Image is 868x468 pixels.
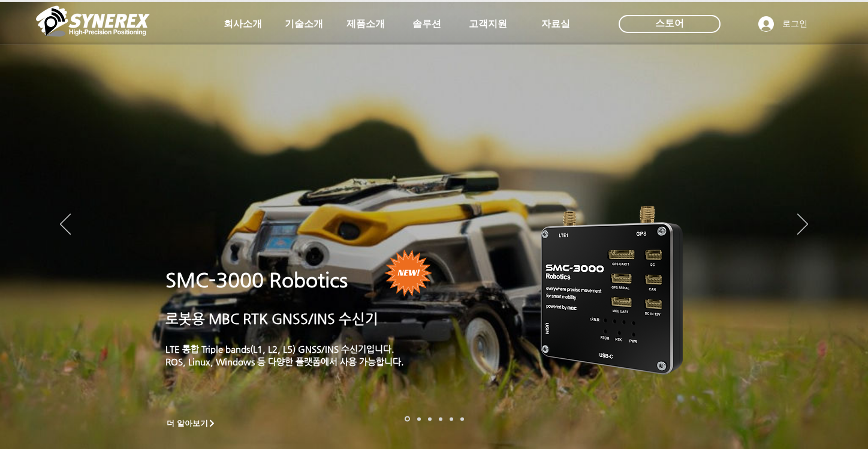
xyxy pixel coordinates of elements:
[401,416,468,422] nav: 슬라이드
[778,18,812,30] span: 로그인
[417,417,421,421] a: 드론 8 - SMC 2000
[458,12,518,36] a: 고객지원
[428,417,432,421] a: 측량 IoT
[336,12,396,36] a: 제품소개
[412,18,441,31] span: 솔루션
[165,344,394,354] a: LTE 통합 Triple bands(L1, L2, L5) GNSS/INS 수신기입니다.
[450,417,453,421] a: 로봇
[167,418,208,429] span: 더 알아보기
[346,18,385,31] span: 제품소개
[750,13,816,35] button: 로그인
[619,15,721,33] div: 스토어
[165,269,348,292] a: SMC-3000 Robotics
[165,311,378,326] a: 로봇용 MBC RTK GNSS/INS 수신기
[439,417,442,421] a: 자율주행
[526,12,586,36] a: 자료실
[524,188,701,389] img: KakaoTalk_20241224_155801212.png
[397,12,457,36] a: 솔루션
[36,3,150,39] img: 씨너렉스_White_simbol_대지 1.png
[213,12,273,36] a: 회사소개
[541,18,570,31] span: 자료실
[161,416,221,431] a: 더 알아보기
[60,214,71,236] button: 이전
[224,18,262,31] span: 회사소개
[460,417,464,421] a: 정밀농업
[285,18,323,31] span: 기술소개
[405,416,410,422] a: 로봇- SMC 2000
[797,214,808,236] button: 다음
[165,356,404,367] a: ROS, Linux, Windows 등 다양한 플랫폼에서 사용 가능합니다.
[274,12,334,36] a: 기술소개
[655,17,684,30] span: 스토어
[469,18,507,31] span: 고객지원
